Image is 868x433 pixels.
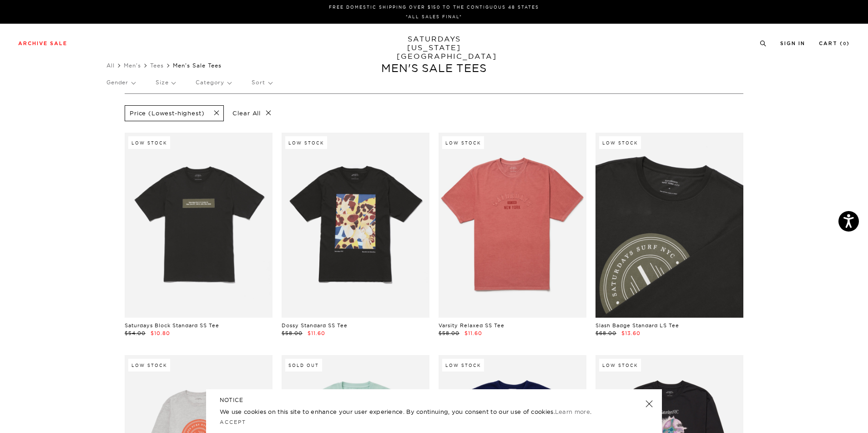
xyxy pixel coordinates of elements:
[196,72,231,93] p: Category
[106,72,135,93] p: Gender
[595,322,679,329] a: Slash Badge Standard LS Tee
[308,330,325,336] span: $11.60
[599,136,641,149] div: Low Stock
[464,330,482,336] span: $11.60
[220,407,616,416] p: We use cookies on this site to enhance your user experience. By continuing, you consent to our us...
[555,408,590,415] a: Learn more
[125,322,219,329] a: Saturdays Block Standard SS Tee
[439,322,505,329] a: Varsity Relaxed SS Tee
[125,330,146,336] span: $54.00
[173,62,222,69] span: Men's Sale Tees
[285,136,327,149] div: Low Stock
[282,322,348,329] a: Dossy Standard SS Tee
[285,359,322,371] div: Sold Out
[18,41,67,46] a: Archive Sale
[22,13,846,20] p: *ALL SALES FINAL*
[124,62,141,69] a: Men's
[150,62,164,69] a: Tees
[22,4,846,10] p: FREE DOMESTIC SHIPPING OVER $150 TO THE CONTIGUOUS 48 STATES
[151,330,170,336] span: $10.80
[128,136,170,149] div: Low Stock
[130,109,204,117] p: Price (Lowest-highest)
[599,359,641,371] div: Low Stock
[220,396,648,404] h5: NOTICE
[106,62,115,69] a: All
[843,42,847,46] small: 0
[621,330,641,336] span: $13.60
[780,41,805,46] a: Sign In
[442,136,484,149] div: Low Stock
[228,105,275,121] p: Clear All
[595,330,616,336] span: $68.00
[442,359,484,371] div: Low Stock
[397,35,472,61] a: SATURDAYS[US_STATE][GEOGRAPHIC_DATA]
[819,41,850,46] a: Cart (0)
[156,72,175,93] p: Size
[220,419,246,425] a: Accept
[439,330,459,336] span: $58.00
[252,72,272,93] p: Sort
[282,330,303,336] span: $58.00
[128,359,170,371] div: Low Stock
